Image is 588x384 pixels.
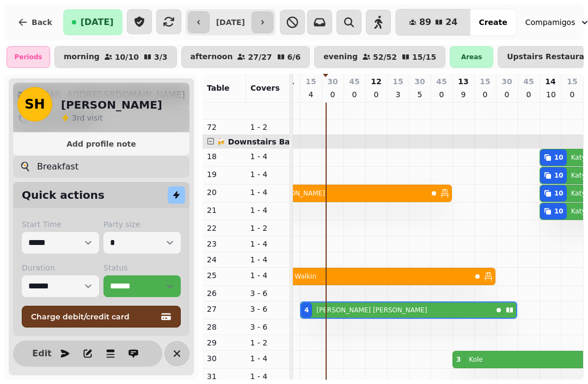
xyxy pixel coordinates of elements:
[7,46,50,68] div: Periods
[81,18,114,27] span: [DATE]
[250,223,285,234] p: 1 - 2
[350,89,359,100] p: 0
[396,9,471,35] button: 8924
[456,355,461,364] div: 3
[31,343,53,364] button: Edit
[103,262,181,273] label: Status
[207,169,242,180] p: 19
[568,89,577,100] p: 0
[554,189,563,198] div: 10
[248,53,272,61] p: 27 / 27
[22,219,99,230] label: Start Time
[371,76,381,87] p: 12
[328,89,337,100] p: 0
[373,53,397,61] p: 52 / 52
[24,98,45,111] span: SH
[525,17,575,28] span: Compamigos
[437,89,446,100] p: 0
[327,76,338,87] p: 30
[63,9,122,35] button: [DATE]
[115,53,139,61] p: 10 / 10
[250,322,285,332] p: 3 - 6
[207,187,242,198] p: 20
[480,76,490,87] p: 15
[17,137,185,151] button: Add profile note
[61,97,162,112] h2: [PERSON_NAME]
[72,112,103,123] p: visit
[524,89,533,100] p: 0
[287,53,301,61] p: 6 / 6
[469,355,482,364] p: Kole
[207,270,242,281] p: 25
[250,205,285,216] p: 1 - 4
[207,353,242,364] p: 30
[305,76,316,87] p: 15
[393,76,403,87] p: 15
[567,76,577,87] p: 15
[316,306,427,314] p: [PERSON_NAME] [PERSON_NAME]
[64,53,100,61] p: morning
[459,89,468,100] p: 9
[323,53,358,61] p: evening
[481,89,489,100] p: 0
[207,254,242,265] p: 24
[412,53,436,61] p: 15 / 15
[415,89,424,100] p: 5
[207,84,230,92] span: Table
[154,53,168,61] p: 3 / 3
[207,205,242,216] p: 21
[372,89,381,100] p: 0
[470,9,516,35] button: Create
[546,89,555,100] p: 10
[191,53,233,61] p: afternoon
[349,76,359,87] p: 45
[250,371,285,382] p: 1 - 4
[181,46,310,68] button: afternoon27/276/6
[207,322,242,332] p: 28
[419,18,431,27] span: 89
[250,238,285,249] p: 1 - 4
[450,46,493,68] div: Areas
[458,76,468,87] p: 13
[314,46,445,68] button: evening52/5215/15
[20,160,30,173] p: 🍳
[250,288,285,299] p: 3 - 6
[545,76,555,87] p: 14
[72,114,77,122] span: 3
[32,18,52,26] span: Back
[207,223,242,234] p: 22
[479,18,507,26] span: Create
[216,137,316,146] span: 🍻 Downstairs Bar Area
[295,272,316,281] p: Walkin
[207,337,242,348] p: 29
[436,76,446,87] p: 45
[77,114,87,122] span: rd
[554,207,563,216] div: 10
[26,140,176,148] span: Add profile note
[250,122,285,133] p: 1 - 2
[207,151,242,162] p: 18
[207,371,242,382] p: 31
[250,337,285,348] p: 1 - 2
[103,219,181,230] label: Party size
[554,153,563,162] div: 10
[22,187,105,203] h2: Quick actions
[35,349,48,358] span: Edit
[22,306,181,328] button: Charge debit/credit card
[37,160,78,173] p: Breakfast
[501,76,512,87] p: 30
[54,46,177,68] button: morning10/103/3
[207,304,242,314] p: 27
[503,89,511,100] p: 0
[9,9,61,35] button: Back
[250,187,285,198] p: 1 - 4
[250,84,280,92] span: Covers
[307,89,315,100] p: 4
[207,122,242,133] p: 72
[394,89,402,100] p: 3
[414,76,425,87] p: 30
[304,306,309,314] div: 4
[250,353,285,364] p: 1 - 4
[207,238,242,249] p: 23
[250,304,285,314] p: 3 - 6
